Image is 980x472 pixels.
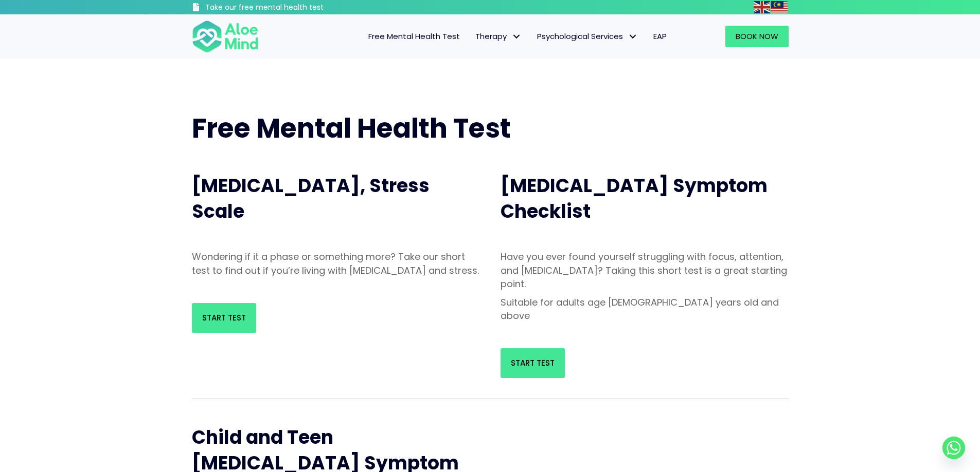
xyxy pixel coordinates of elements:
[192,250,480,277] p: Wondering if it a phase or something more? Take our short test to find out if you’re living with ...
[501,348,565,378] a: Start Test
[725,26,789,47] a: Book Now
[192,20,259,53] img: Aloe mind Logo
[361,26,468,47] a: Free Mental Health Test
[626,29,640,44] span: Psychological Services: submenu
[368,31,460,42] span: Free Mental Health Test
[646,26,674,47] a: EAP
[771,1,789,13] a: Malay
[272,26,674,47] nav: Menu
[202,312,246,323] span: Start Test
[192,303,256,333] a: Start Test
[653,31,667,42] span: EAP
[529,26,646,47] a: Psychological ServicesPsychological Services: submenu
[192,3,379,14] a: Take our free mental health test
[942,437,965,459] a: Whatsapp
[509,29,524,44] span: Therapy: submenu
[205,3,379,13] h3: Take our free mental health test
[754,1,771,13] a: English
[537,31,638,42] span: Psychological Services
[192,109,511,147] span: Free Mental Health Test
[501,296,789,323] p: Suitable for adults age [DEMOGRAPHIC_DATA] years old and above
[736,31,778,42] span: Book Now
[771,1,788,13] img: ms
[501,173,768,224] span: [MEDICAL_DATA] Symptom Checklist
[501,250,789,290] p: Have you ever found yourself struggling with focus, attention, and [MEDICAL_DATA]? Taking this sh...
[475,31,522,42] span: Therapy
[754,1,770,13] img: en
[192,173,430,224] span: [MEDICAL_DATA], Stress Scale
[511,357,555,368] span: Start Test
[468,26,529,47] a: TherapyTherapy: submenu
